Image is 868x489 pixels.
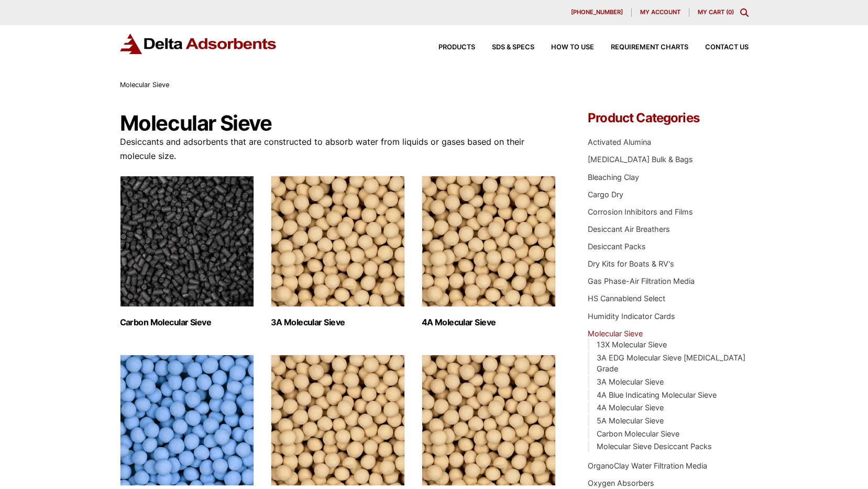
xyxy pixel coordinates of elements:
[597,403,664,412] a: 4A Molecular Sieve
[740,8,749,17] div: Toggle Modal Content
[563,8,632,17] a: [PHONE_NUMBER]
[588,277,695,285] a: Gas Phase-Air Filtration Media
[571,9,623,15] span: [PHONE_NUMBER]
[475,44,534,51] a: SDS & SPECS
[120,135,557,163] p: Desiccants and adsorbents that are constructed to absorb water from liquids or gases based on the...
[422,176,556,327] a: Visit product category 4A Molecular Sieve
[597,353,745,374] a: 3A EDG Molecular Sieve [MEDICAL_DATA] Grade
[120,81,169,89] span: Molecular Sieve
[271,176,405,307] img: 3A Molecular Sieve
[271,355,405,486] img: 5A Molecular Sieve
[611,44,688,51] span: Requirement Charts
[640,9,680,15] span: My account
[597,429,679,438] a: Carbon Molecular Sieve
[594,44,688,51] a: Requirement Charts
[688,44,749,51] a: Contact Us
[705,44,749,51] span: Contact Us
[728,8,732,16] span: 0
[597,442,712,451] a: Molecular Sieve Desiccant Packs
[120,34,277,54] img: Delta Adsorbents
[120,176,254,327] a: Visit product category Carbon Molecular Sieve
[588,259,674,268] a: Dry Kits for Boats & RV's
[422,44,475,51] a: Products
[438,44,475,51] span: Products
[271,176,405,327] a: Visit product category 3A Molecular Sieve
[120,317,254,327] h2: Carbon Molecular Sieve
[597,390,717,399] a: 4A Blue Indicating Molecular Sieve
[588,294,665,303] a: HS Cannablend Select
[551,44,594,51] span: How to Use
[588,173,639,182] a: Bleaching Clay
[588,155,693,164] a: [MEDICAL_DATA] Bulk & Bags
[588,329,643,338] a: Molecular Sieve
[597,377,664,386] a: 3A Molecular Sieve
[492,44,534,51] span: SDS & SPECS
[588,190,623,199] a: Cargo Dry
[422,317,556,327] h2: 4A Molecular Sieve
[588,207,693,216] a: Corrosion Inhibitors and Films
[534,44,594,51] a: How to Use
[588,242,646,251] a: Desiccant Packs
[588,312,675,321] a: Humidity Indicator Cards
[120,176,254,307] img: Carbon Molecular Sieve
[698,8,734,16] a: My Cart (0)
[588,225,670,233] a: Desiccant Air Breathers
[120,112,557,135] h1: Molecular Sieve
[588,137,651,146] a: Activated Alumina
[271,317,405,327] h2: 3A Molecular Sieve
[588,112,748,124] h4: Product Categories
[588,461,707,470] a: OrganoClay Water Filtration Media
[597,340,667,349] a: 13X Molecular Sieve
[120,355,254,486] img: 4A Blue Indicating Molecular Sieve
[597,416,664,425] a: 5A Molecular Sieve
[422,355,556,486] img: 13X Molecular Sieve
[422,176,556,307] img: 4A Molecular Sieve
[632,8,689,17] a: My account
[588,479,654,487] a: Oxygen Absorbers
